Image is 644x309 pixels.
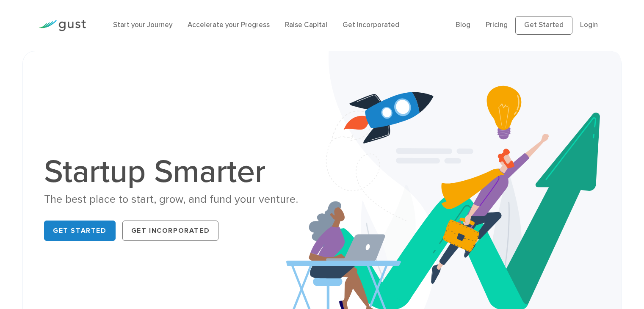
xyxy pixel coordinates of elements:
a: Login [580,21,598,29]
div: The best place to start, grow, and fund your venture. [44,192,315,207]
a: Blog [456,21,470,29]
a: Get Started [515,16,572,35]
a: Get Started [44,221,116,241]
a: Get Incorporated [122,221,219,241]
a: Accelerate your Progress [188,21,270,29]
img: Gust Logo [39,20,86,31]
h1: Startup Smarter [44,156,315,188]
a: Get Incorporated [343,21,399,29]
a: Raise Capital [285,21,327,29]
a: Start your Journey [113,21,172,29]
a: Pricing [486,21,508,29]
